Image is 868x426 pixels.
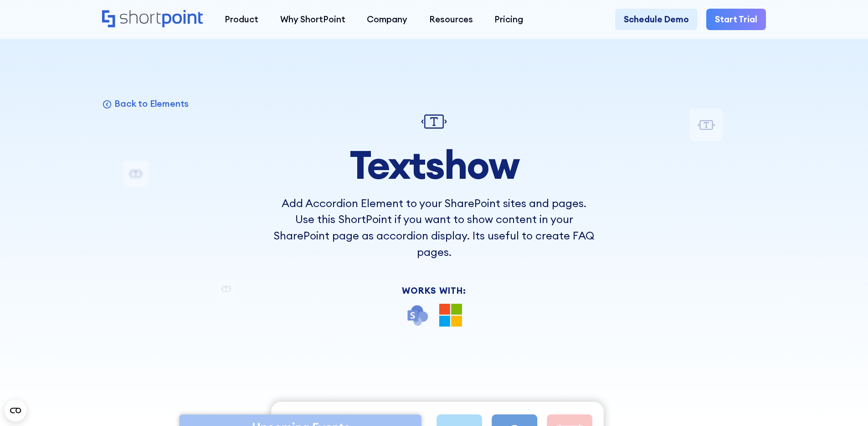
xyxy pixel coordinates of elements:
a: Home [102,10,203,29]
img: Textshow [421,109,447,135]
div: Product [225,13,258,26]
img: Microsoft 365 logo [439,304,462,327]
p: Back to Elements [114,98,189,109]
a: Pricing [484,9,534,31]
iframe: Chat Widget [822,382,868,426]
p: Add Accordion Element to your SharePoint sites and pages. Use this ShortPoint if you want to show... [271,195,596,260]
a: Company [356,9,418,31]
a: Schedule Demo [615,9,698,31]
a: Resources [418,9,484,31]
button: Open CMP widget [5,400,26,421]
div: Works With: [271,286,596,295]
a: Start Trial [706,9,766,31]
a: Back to Elements [102,98,189,109]
div: Why ShortPoint [280,13,345,26]
a: Product [214,9,269,31]
img: SharePoint icon [406,304,429,327]
a: Why ShortPoint [269,9,356,31]
div: Pricing [494,13,523,26]
h1: Textshow [271,143,596,186]
div: Company [367,13,407,26]
div: Resources [429,13,473,26]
